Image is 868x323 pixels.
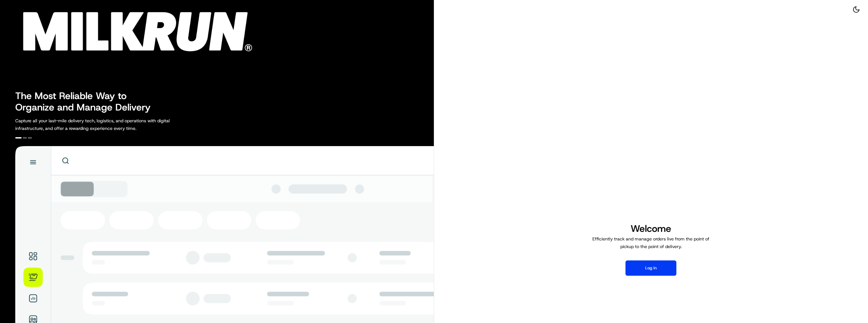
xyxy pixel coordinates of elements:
[590,235,712,250] p: Efficiently track and manage orders live from the point of pickup to the point of delivery.
[15,90,158,113] h2: The Most Reliable Way to Organize and Manage Delivery
[4,4,259,55] img: Company Logo
[590,222,712,235] h1: Welcome
[625,260,676,276] button: Log in
[15,117,198,132] p: Capture all your last-mile delivery tech, logistics, and operations with digital infrastructure, ...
